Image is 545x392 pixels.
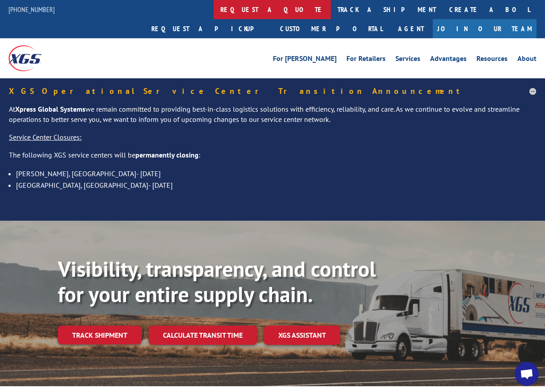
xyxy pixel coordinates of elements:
a: Request a pickup [145,19,273,38]
strong: permanently closing [135,150,199,159]
a: Join Our Team [433,19,537,38]
p: The following XGS service centers will be : [9,150,536,168]
li: [PERSON_NAME], [GEOGRAPHIC_DATA]- [DATE] [16,168,536,179]
a: Advantages [430,55,467,65]
a: Customer Portal [273,19,389,38]
b: Visibility, transparency, and control for your entire supply chain. [58,255,376,308]
li: [GEOGRAPHIC_DATA], [GEOGRAPHIC_DATA]- [DATE] [16,179,536,191]
p: At we remain committed to providing best-in-class logistics solutions with efficiency, reliabilit... [9,104,536,133]
a: For [PERSON_NAME] [273,55,337,65]
u: Service Center Closures: [9,133,81,141]
a: Open chat [515,362,539,386]
a: For Retailers [346,55,386,65]
a: XGS ASSISTANT [264,326,340,345]
a: Services [395,55,420,65]
a: [PHONE_NUMBER] [8,5,55,14]
a: Calculate transit time [149,326,257,345]
a: Agent [389,19,433,38]
h5: XGS Operational Service Center Transition Announcement [9,87,536,95]
strong: Xpress Global Systems [15,105,85,113]
a: Resources [476,55,508,65]
a: Track shipment [58,326,142,344]
a: About [517,55,537,65]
